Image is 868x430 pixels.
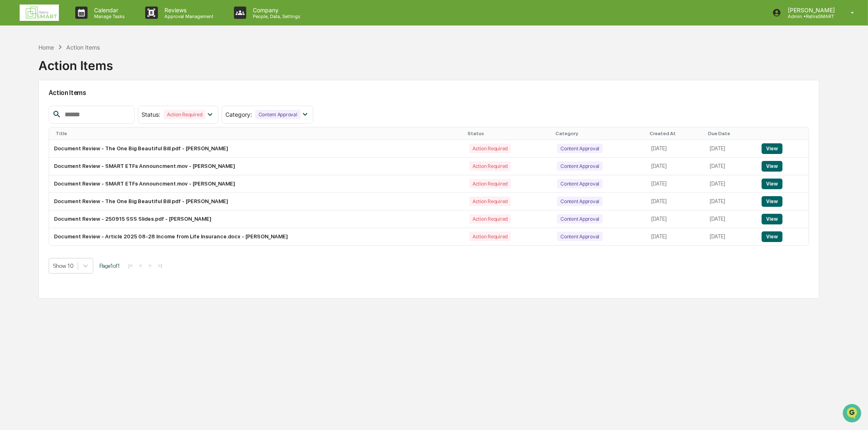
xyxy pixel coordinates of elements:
div: Action Required [164,110,205,119]
button: View [762,161,783,172]
p: Reviews [158,7,218,14]
td: [DATE] [705,193,757,210]
span: Data Lookup [16,119,52,127]
div: Action Required [469,232,511,241]
a: View [762,216,783,222]
td: [DATE] [705,140,757,158]
div: Content Approval [557,144,603,153]
div: Content Approval [255,110,301,119]
a: View [762,233,783,240]
button: View [762,143,783,154]
p: Calendar [88,7,129,14]
td: Document Review - SMART ETFs Announcment.mov - [PERSON_NAME] [49,175,464,193]
div: Start new chat [28,63,134,71]
p: How can we help? [8,17,149,30]
iframe: Open customer support [842,403,864,425]
div: We're available if you need us! [28,71,103,77]
td: [DATE] [646,140,705,158]
div: 🖐️ [8,104,15,111]
td: Document Review - SMART ETFs Announcment.mov - [PERSON_NAME] [49,158,464,175]
td: [DATE] [705,210,757,228]
button: >| [155,262,165,269]
div: Content Approval [557,179,603,188]
button: Start new chat [139,65,149,75]
span: Page 1 of 1 [99,263,120,269]
div: Home [38,44,54,51]
img: logo [20,5,59,21]
a: View [762,181,783,187]
div: Content Approval [557,197,603,206]
div: Content Approval [557,161,603,171]
a: View [762,163,783,169]
a: View [762,198,783,204]
td: Document Review - 250915 SSS Slides.pdf - [PERSON_NAME] [49,210,464,228]
div: Action Required [469,214,511,224]
div: Action Required [469,179,511,188]
a: Powered byPylon [58,138,99,145]
button: < [137,262,145,269]
div: Action Required [469,161,511,171]
td: [DATE] [646,175,705,193]
div: Due Date [708,131,753,136]
td: Document Review - The One Big Beautiful Bill.pdf - [PERSON_NAME] [49,193,464,210]
div: 🔎 [8,120,15,126]
td: [DATE] [705,228,757,245]
p: People, Data, Settings [246,14,304,19]
a: 🗄️Attestations [56,100,105,115]
button: |< [126,262,135,269]
div: Action Required [469,197,511,206]
div: Title [56,131,461,136]
p: Approval Management [158,14,218,19]
p: Company [246,7,304,14]
span: Status : [142,111,160,118]
span: Pylon [81,139,99,145]
span: Attestations [67,103,101,111]
a: 🔎Data Lookup [5,115,55,130]
button: > [146,262,154,269]
span: Category : [225,111,252,118]
span: Preclearance [16,103,53,111]
div: Content Approval [557,232,603,241]
p: Manage Tasks [88,14,129,19]
div: Created At [650,131,702,136]
div: Action Items [38,52,113,73]
td: [DATE] [705,158,757,175]
p: Admin • RetireSMART [781,14,839,19]
div: Action Items [66,44,100,51]
a: View [762,145,783,152]
div: 🗄️ [59,104,66,111]
h2: Action Items [49,89,810,97]
p: [PERSON_NAME] [781,7,839,14]
button: View [762,214,783,224]
td: [DATE] [646,210,705,228]
td: Document Review - Article 2025 08-28 Income from Life Insurance.docx - [PERSON_NAME] [49,228,464,245]
td: [DATE] [646,158,705,175]
td: [DATE] [646,193,705,210]
button: View [762,231,783,242]
div: Status [468,131,549,136]
a: 🖐️Preclearance [5,100,56,115]
td: [DATE] [705,175,757,193]
div: Category [555,131,643,136]
img: 1746055101610-c473b297-6a78-478c-a979-82029cc54cd1 [8,63,23,77]
button: View [762,196,783,207]
td: Document Review - The One Big Beautiful Bill.pdf - [PERSON_NAME] [49,140,464,158]
button: View [762,179,783,189]
td: [DATE] [646,228,705,245]
div: Action Required [469,144,511,153]
div: Content Approval [557,214,603,224]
